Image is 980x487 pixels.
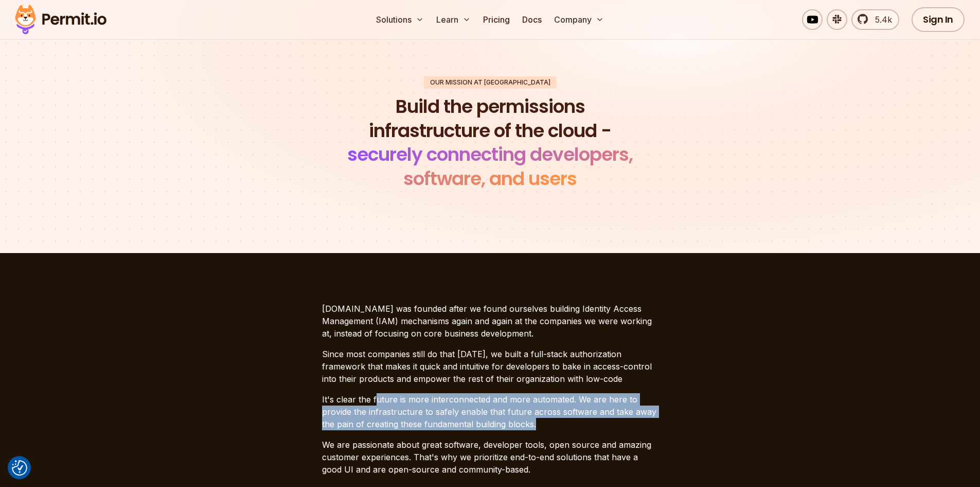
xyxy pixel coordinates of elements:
[851,9,899,30] a: 5.4k
[869,13,892,26] span: 5.4k
[322,393,658,430] p: It's clear the future is more interconnected and more automated. We are here to provide the infra...
[12,460,27,476] img: Revisit consent button
[518,9,546,30] a: Docs
[10,2,111,37] img: Permit logo
[322,439,658,476] p: We are passionate about great software, developer tools, open source and amazing customer experie...
[372,9,428,30] button: Solutions
[333,95,647,191] h1: Build the permissions infrastructure of the cloud -
[912,7,965,32] a: Sign In
[322,348,658,385] p: Since most companies still do that [DATE], we built a full-stack authorization framework that mak...
[432,9,475,30] button: Learn
[347,141,633,192] span: securely connecting developers, software, and users
[479,9,514,30] a: Pricing
[424,76,557,89] div: Our mission at [GEOGRAPHIC_DATA]
[550,9,608,30] button: Company
[322,303,658,340] p: [DOMAIN_NAME] was founded after we found ourselves building Identity Access Management (IAM) mech...
[12,460,27,476] button: Consent Preferences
